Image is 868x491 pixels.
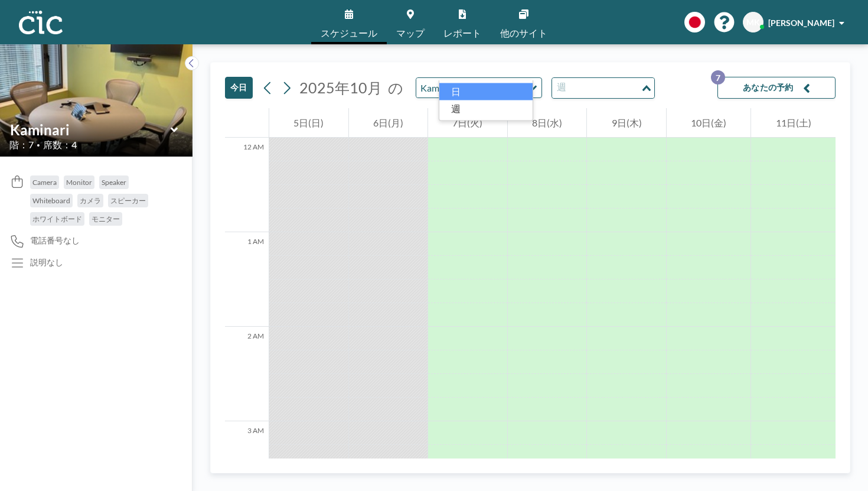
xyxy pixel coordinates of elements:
span: スピーカー [110,196,146,205]
div: 8日(水) [508,108,587,138]
div: 5日(日) [269,108,348,138]
span: [PERSON_NAME] [768,18,834,28]
div: 9日(木) [587,108,666,138]
span: Camera [32,178,57,187]
span: 2025年10月 [299,79,382,96]
img: organization-logo [19,11,63,34]
span: Whiteboard [32,196,70,205]
input: Kaminari [10,121,171,138]
div: 7日(火) [428,108,507,138]
span: 席数：4 [43,139,77,151]
div: 12 AM [225,138,269,232]
div: 11日(土) [751,108,836,138]
span: Monitor [66,178,92,187]
div: Search for option [552,78,654,98]
span: Speaker [102,178,126,187]
div: 6日(月) [349,108,428,138]
span: MK [746,17,760,28]
span: 他のサイト [500,28,547,38]
span: ホワイトボード [32,214,82,223]
span: カメラ [80,196,101,205]
div: 2 AM [225,327,269,421]
span: スケジュール [321,28,377,38]
span: モニター [92,214,120,223]
input: Search for option [553,80,639,96]
button: あなたの予約7 [717,77,836,99]
button: 今日 [225,77,253,99]
li: 日 [439,83,533,100]
p: 7 [711,70,725,84]
div: 説明なし [30,257,63,268]
span: の [388,79,403,97]
span: レポート [443,28,481,38]
div: 10日(金) [667,108,751,138]
li: 週 [439,100,533,117]
span: マップ [396,28,425,38]
input: Kaminari [416,78,530,97]
span: 電話番号なし [30,235,80,246]
span: • [37,141,40,149]
span: 階：7 [9,139,34,151]
div: 1 AM [225,232,269,327]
